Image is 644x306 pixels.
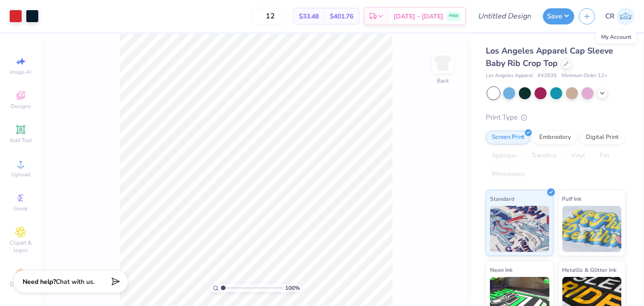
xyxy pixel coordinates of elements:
[605,11,614,22] span: CR
[533,131,577,144] div: Embroidery
[449,13,459,19] span: FREE
[10,281,32,288] span: Decorate
[10,68,32,76] span: Image AI
[486,112,626,123] div: Print Type
[565,149,591,163] div: Vinyl
[562,206,622,252] img: Puff Ink
[286,284,300,292] span: 100 %
[330,12,353,21] span: $401.76
[562,194,582,204] span: Puff Ink
[5,239,37,254] span: Clipart & logos
[12,171,30,178] span: Upload
[562,265,617,275] span: Metallic & Glitter Ink
[490,194,514,204] span: Standard
[594,149,615,163] div: Foil
[580,131,625,144] div: Digital Print
[537,72,557,80] span: # 43035
[299,12,319,21] span: $33.48
[617,7,635,25] img: Caleigh Roy
[605,7,635,25] a: CR
[394,12,443,21] span: [DATE] - [DATE]
[486,45,613,69] span: Los Angeles Apparel Cap Sleeve Baby Rib Crop Top
[525,149,562,163] div: Transfers
[486,131,531,144] div: Screen Print
[23,277,56,286] strong: Need help?
[14,205,28,212] span: Greek
[252,8,288,24] input: – –
[490,265,513,275] span: Neon Ink
[543,8,574,24] button: Save
[561,72,608,80] span: Minimum Order: 12 +
[471,7,538,25] input: Untitled Design
[434,54,452,72] img: Back
[490,206,549,252] img: Standard
[56,277,95,286] span: Chat with us.
[486,72,533,80] span: Los Angeles Apparel
[11,102,31,110] span: Designs
[437,77,449,85] div: Back
[486,149,523,163] div: Applique
[10,137,32,144] span: Add Text
[596,30,637,43] div: My Account
[486,168,531,181] div: Rhinestones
